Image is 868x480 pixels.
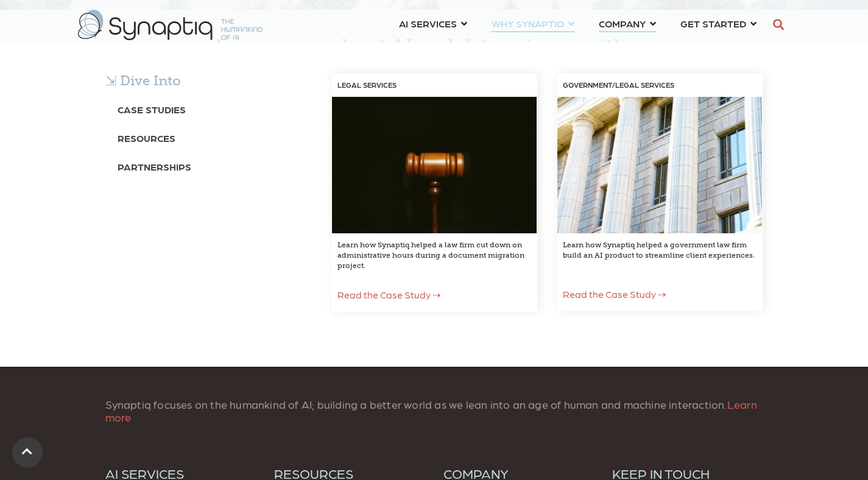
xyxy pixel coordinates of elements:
a: WHY SYNAPTIQ [492,12,574,35]
a: AI SERVICES [399,12,467,35]
nav: menu [387,3,769,47]
a: GET STARTED [680,12,757,35]
span: GET STARTED [680,15,746,32]
span: WHY SYNAPTIQ [492,15,564,32]
img: synaptiq logo-2 [78,10,263,40]
span: AI SERVICES [399,15,457,32]
span: COMPANY [599,15,646,32]
span: Synaptiq focuses on the humankind of AI; building a better world as we lean into an age of human ... [105,398,757,424]
a: COMPANY [599,12,656,35]
a: Learn more [105,398,757,424]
